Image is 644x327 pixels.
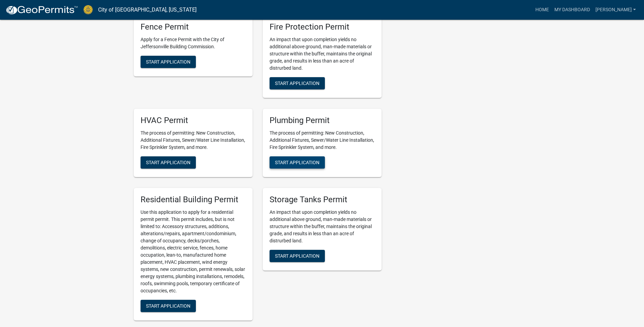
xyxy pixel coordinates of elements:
[270,156,325,169] button: Start Application
[270,77,325,89] button: Start Application
[141,300,196,312] button: Start Application
[270,130,375,151] p: The process of permitting: New Construction, Additional Fixtures, Sewer/Water Line Installation, ...
[141,56,196,68] button: Start Application
[146,160,190,165] span: Start Application
[270,195,375,205] h5: Storage Tanks Permit
[275,81,319,86] span: Start Application
[270,116,375,125] h5: Plumbing Permit
[141,116,246,125] h5: HVAC Permit
[552,3,593,16] a: My Dashboard
[141,195,246,205] h5: Residential Building Permit
[275,160,319,165] span: Start Application
[141,36,246,50] p: Apply for a Fence Permit with the City of Jeffersonville Building Commission.
[270,36,375,72] p: An impact that upon completion yields no additional above ground, man-made materials or structure...
[533,3,552,16] a: Home
[270,22,375,32] h5: Fire Protection Permit
[141,156,196,169] button: Start Application
[98,4,197,16] a: City of [GEOGRAPHIC_DATA], [US_STATE]
[275,253,319,258] span: Start Application
[270,209,375,244] p: An impact that upon completion yields no additional above ground, man-made materials or structure...
[146,59,190,65] span: Start Application
[593,3,639,16] a: [PERSON_NAME]
[84,5,93,14] img: City of Jeffersonville, Indiana
[141,209,246,294] p: Use this application to apply for a residential permit permit. This permit includes, but is not l...
[141,22,246,32] h5: Fence Permit
[141,130,246,151] p: The process of permitting: New Construction, Additional Fixtures, Sewer/Water Line Installation, ...
[146,303,190,308] span: Start Application
[270,250,325,262] button: Start Application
